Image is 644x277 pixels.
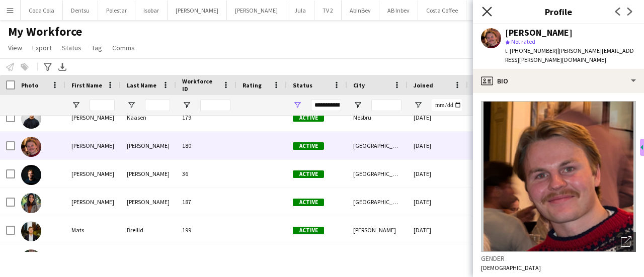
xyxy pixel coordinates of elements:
[505,28,573,37] div: [PERSON_NAME]
[468,216,528,244] div: 287 days
[168,1,227,20] button: [PERSON_NAME]
[63,1,98,20] button: Dentsu
[21,1,63,20] button: Coca Cola
[408,188,468,216] div: [DATE]
[468,188,528,216] div: 420 days
[112,43,135,52] span: Comms
[347,188,408,216] div: [GEOGRAPHIC_DATA]
[121,160,176,188] div: [PERSON_NAME]
[293,227,324,234] span: Active
[21,221,41,241] img: Mats Breilid
[135,1,168,20] button: Isobar
[32,43,52,52] span: Export
[4,41,26,54] a: View
[481,264,541,271] span: [DEMOGRAPHIC_DATA]
[353,81,365,89] span: City
[243,81,262,89] span: Rating
[293,142,324,150] span: Active
[71,101,80,110] button: Open Filter Menu
[468,160,528,188] div: 210 days
[293,114,324,122] span: Active
[56,61,68,73] app-action-btn: Export XLSX
[293,101,302,110] button: Open Filter Menu
[121,188,176,216] div: [PERSON_NAME]
[121,244,176,272] div: Blindheim
[182,77,218,93] span: Workforce ID
[58,41,86,54] a: Status
[65,188,121,216] div: [PERSON_NAME]
[8,24,82,39] span: My Workforce
[65,104,121,131] div: [PERSON_NAME]
[342,1,379,20] button: AbInBev
[98,1,135,20] button: Polestar
[42,61,54,73] app-action-btn: Advanced filters
[176,188,236,216] div: 187
[200,99,230,111] input: Workforce ID Filter Input
[408,244,468,272] div: [DATE]
[414,101,423,110] button: Open Filter Menu
[176,132,236,159] div: 180
[176,104,236,131] div: 179
[408,216,468,244] div: [DATE]
[293,170,324,178] span: Active
[511,38,535,45] span: Not rated
[65,132,121,159] div: [PERSON_NAME]
[473,5,644,18] h3: Profile
[21,165,41,185] img: Mathias Zachariassen
[353,101,362,110] button: Open Filter Menu
[418,1,466,20] button: Costa Coffee
[314,1,342,20] button: TV 2
[473,69,644,93] div: Bio
[21,137,41,157] img: Mathias Lyng-Laeng
[127,101,136,110] button: Open Filter Menu
[432,99,462,111] input: Joined Filter Input
[176,160,236,188] div: 36
[21,81,38,89] span: Photo
[293,81,312,89] span: Status
[65,160,121,188] div: [PERSON_NAME]
[468,244,528,272] div: 77 days
[121,216,176,244] div: Breilid
[21,109,41,129] img: Mathias Kaasen
[347,244,408,272] div: [GEOGRAPHIC_DATA]
[408,104,468,131] div: [DATE]
[227,1,286,20] button: [PERSON_NAME]
[379,1,418,20] button: AB Inbev
[414,81,433,89] span: Joined
[108,41,139,54] a: Comms
[21,193,41,213] img: Mathilde Ellingsen
[145,99,170,111] input: Last Name Filter Input
[90,99,115,111] input: First Name Filter Input
[21,249,41,269] img: Mattis Blindheim
[176,216,236,244] div: 199
[65,216,121,244] div: Mats
[481,254,636,263] h3: Gender
[88,41,106,54] a: Tag
[28,41,56,54] a: Export
[182,101,191,110] button: Open Filter Menu
[347,216,408,244] div: [PERSON_NAME]
[347,104,408,131] div: Nesbru
[121,104,176,131] div: Kaasen
[127,81,156,89] span: Last Name
[616,232,636,252] div: Open photos pop-in
[347,160,408,188] div: [GEOGRAPHIC_DATA]
[408,132,468,159] div: [DATE]
[505,47,557,54] span: t. [PHONE_NUMBER]
[293,199,324,206] span: Active
[468,104,528,131] div: 53 days
[176,244,236,272] div: 207
[347,132,408,159] div: [GEOGRAPHIC_DATA]
[62,43,82,52] span: Status
[121,132,176,159] div: [PERSON_NAME]
[8,43,22,52] span: View
[286,1,314,20] button: Jula
[505,47,634,63] span: | [PERSON_NAME][EMAIL_ADDRESS][PERSON_NAME][DOMAIN_NAME]
[65,244,121,272] div: [PERSON_NAME]
[92,43,102,52] span: Tag
[481,101,636,252] img: Crew avatar or photo
[466,1,515,20] button: Costa Coffee
[71,81,102,89] span: First Name
[371,99,401,111] input: City Filter Input
[408,160,468,188] div: [DATE]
